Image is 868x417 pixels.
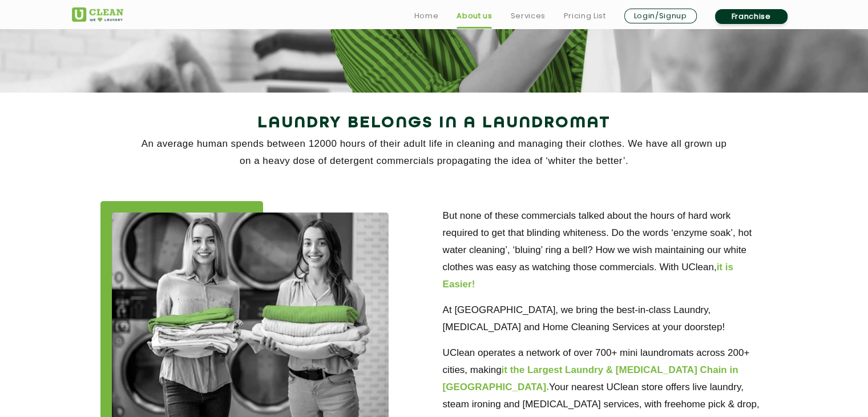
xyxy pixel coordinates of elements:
b: it the Largest Laundry & [MEDICAL_DATA] Chain in [GEOGRAPHIC_DATA]. [443,364,738,392]
p: But none of these commercials talked about the hours of hard work required to get that blinding w... [443,207,768,293]
img: UClean Laundry and Dry Cleaning [72,7,123,22]
a: Services [510,9,545,23]
p: At [GEOGRAPHIC_DATA], we bring the best-in-class Laundry, [MEDICAL_DATA] and Home Cleaning Servic... [443,302,768,336]
a: Pricing List [564,9,606,23]
a: Login/Signup [624,9,697,23]
a: Home [414,9,439,23]
p: An average human spends between 12000 hours of their adult life in cleaning and managing their cl... [72,135,797,170]
h2: Laundry Belongs in a Laundromat [72,110,797,137]
a: About us [457,9,492,23]
a: Franchise [715,9,788,24]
